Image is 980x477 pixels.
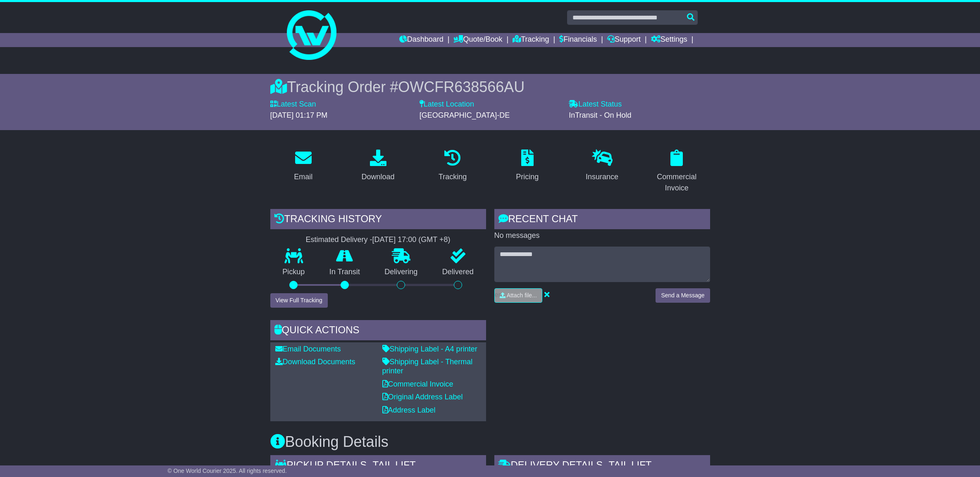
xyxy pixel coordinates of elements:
a: Insurance [580,147,624,185]
div: Download [361,171,394,183]
span: OWCFR638566AU [398,78,525,95]
div: Tracking history [270,209,486,231]
a: Settings [651,33,687,47]
div: Pricing [516,171,539,183]
label: Latest Scan [270,100,316,109]
a: Pricing [510,147,544,185]
span: - Tail Lift [603,459,651,470]
a: Commercial Invoice [382,380,453,388]
h3: Booking Details [270,434,710,450]
span: - Tail Lift [367,459,415,470]
a: Shipping Label - Thermal printer [382,358,473,375]
div: Email [294,171,312,183]
div: Tracking Order # [270,78,710,96]
a: Shipping Label - A4 printer [382,345,477,353]
p: In Transit [317,268,372,277]
a: Financials [559,33,597,47]
label: Latest Status [569,100,622,109]
span: [GEOGRAPHIC_DATA]-DE [420,111,510,119]
p: Delivering [372,268,430,277]
div: Estimated Delivery - [270,235,486,244]
a: Dashboard [399,33,444,47]
p: Pickup [270,268,317,277]
a: Original Address Label [382,393,463,401]
div: [DATE] 17:00 (GMT +8) [372,235,451,244]
button: View Full Tracking [270,293,328,308]
span: © One World Courier 2025. All rights reserved. [167,468,287,474]
div: Tracking [439,171,467,183]
a: Address Label [382,406,436,414]
a: Tracking [513,33,549,47]
p: No messages [494,231,710,240]
a: Support [607,33,641,47]
span: [DATE] 01:17 PM [270,111,328,119]
label: Latest Location [420,100,474,109]
a: Download Documents [275,358,355,366]
a: Tracking [433,147,472,185]
div: Insurance [586,171,618,183]
a: Email [289,147,318,185]
a: Commercial Invoice [644,147,710,197]
div: Commercial Invoice [649,171,705,194]
button: Send a Message [656,288,710,303]
a: Download [356,147,400,185]
p: Delivered [430,268,486,277]
a: Quote/Book [453,33,502,47]
span: InTransit - On Hold [569,111,631,119]
div: RECENT CHAT [494,209,710,231]
a: Email Documents [275,345,341,353]
div: Quick Actions [270,320,486,342]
